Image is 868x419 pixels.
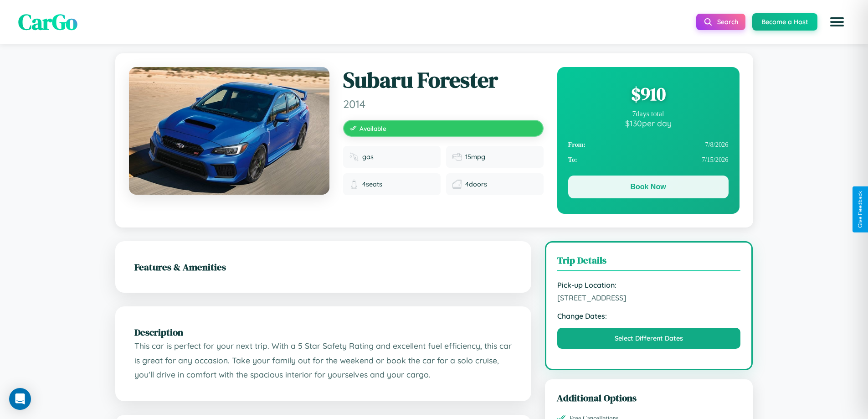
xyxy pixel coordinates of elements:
strong: To: [568,156,577,164]
span: 4 seats [362,180,382,188]
strong: Pick-up Location: [557,280,741,290]
div: 7 days total [568,110,729,118]
div: 7 / 8 / 2026 [568,137,729,152]
img: Doors [452,180,462,189]
button: Become a Host [752,13,817,31]
img: Seats [349,180,359,189]
h2: Description [134,326,512,339]
button: Book Now [568,176,729,198]
span: Search [717,18,738,26]
strong: Change Dates: [557,311,741,321]
span: 4 doors [465,180,487,188]
div: $ 910 [568,82,729,106]
h2: Features & Amenities [134,260,512,274]
span: gas [362,153,374,161]
p: This car is perfect for your next trip. With a 5 Star Safety Rating and excellent fuel efficiency... [134,339,512,382]
span: [STREET_ADDRESS] [557,293,741,302]
span: 15 mpg [465,153,485,161]
span: Available [360,124,386,132]
img: Subaru Forester 2014 [129,67,329,195]
div: 7 / 15 / 2026 [568,152,729,167]
span: CarGo [18,7,77,37]
div: $ 130 per day [568,118,729,128]
img: Fuel efficiency [452,152,462,161]
img: Fuel type [349,152,359,161]
button: Open menu [824,9,850,35]
h3: Additional Options [557,391,741,404]
span: 2014 [343,97,544,111]
div: Give Feedback [857,191,863,228]
strong: From: [568,141,586,149]
button: Search [696,14,745,30]
h3: Trip Details [557,253,741,271]
button: Select Different Dates [557,328,741,349]
div: Open Intercom Messenger [9,388,31,410]
h1: Subaru Forester [343,67,544,93]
